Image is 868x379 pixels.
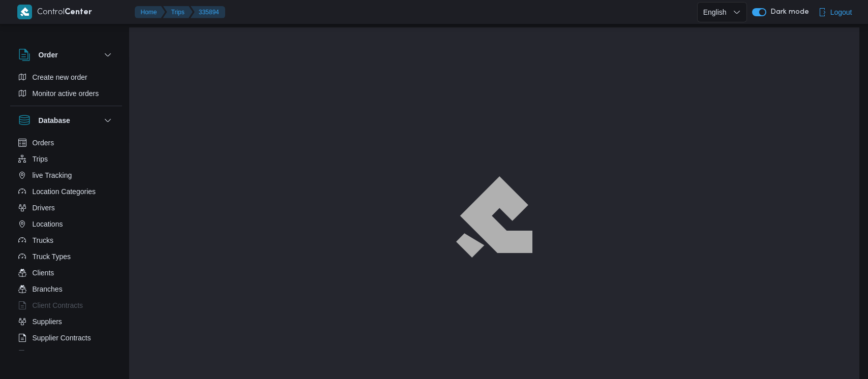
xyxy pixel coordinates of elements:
button: Create new order [14,69,118,85]
h3: Order [39,49,58,61]
b: Center [65,9,92,16]
div: Database [10,135,122,355]
button: Branches [14,281,118,297]
div: Order [10,69,122,106]
button: Clients [14,265,118,281]
button: live Tracking [14,167,118,183]
span: Supplier Contracts [33,332,91,344]
span: Suppliers [33,315,62,328]
button: Supplier Contracts [14,330,118,346]
span: Branches [33,283,63,295]
button: Trips [163,6,193,18]
button: Orders [14,135,118,151]
span: Trips [33,153,48,165]
button: Drivers [14,200,118,216]
button: Trucks [14,232,118,248]
button: Order [18,49,114,61]
span: Locations [33,218,63,230]
button: Truck Types [14,248,118,265]
button: 335894 [191,6,225,18]
span: Devices [33,348,58,360]
span: live Tracking [33,169,72,181]
h3: Database [39,114,70,127]
button: Trips [14,151,118,167]
span: Clients [33,267,54,279]
img: ILLA Logo [462,182,527,251]
span: Monitor active orders [33,87,99,100]
button: Location Categories [14,183,118,200]
span: Trucks [33,234,53,246]
span: Create new order [33,71,87,83]
button: Logout [814,2,856,22]
button: Client Contracts [14,297,118,313]
span: Dark mode [766,8,809,16]
span: Drivers [33,202,55,214]
button: Locations [14,216,118,232]
button: Monitor active orders [14,85,118,102]
span: Logout [830,6,852,18]
span: Orders [33,137,54,149]
span: Truck Types [33,250,71,263]
button: Database [18,114,114,127]
img: X8yXhbKr1z7QwAAAABJRU5ErkJggg== [17,5,32,19]
button: Suppliers [14,313,118,330]
span: Location Categories [33,185,96,198]
button: Devices [14,346,118,362]
button: Home [135,6,165,18]
span: Client Contracts [33,299,83,311]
